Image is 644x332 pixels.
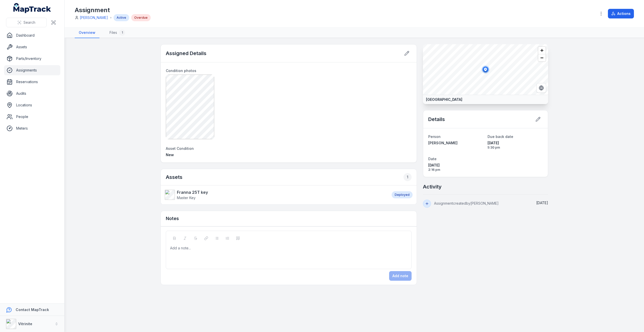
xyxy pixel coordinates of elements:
h2: Assets [166,173,412,181]
button: Switch to Satellite View [536,83,546,93]
strong: Vitrinite [18,322,32,326]
div: 1 [119,30,125,36]
h2: Assigned Details [166,50,206,57]
a: [PERSON_NAME] [80,15,108,20]
button: Search [6,18,47,27]
div: Active [114,14,129,21]
a: Overview [75,28,99,38]
h3: Notes [166,215,179,222]
button: Zoom in [538,47,546,54]
h2: Activity [423,183,442,190]
button: Actions [608,9,634,18]
span: [DATE] [428,163,484,168]
canvas: Map [423,44,548,95]
time: 10/9/2025, 2:16:41 PM [428,163,484,172]
a: Reservations [4,77,60,87]
span: [DATE] [536,201,548,205]
div: 1 [404,173,412,181]
span: Master Key [177,196,196,200]
a: Assignments [4,65,60,75]
span: Assignment created by [PERSON_NAME] [434,201,499,205]
span: Condition photos [166,68,196,73]
a: MapTrack [13,3,51,13]
span: Search [23,20,35,25]
strong: Franna 25T key [177,189,208,195]
span: Person [428,134,441,139]
a: Locations [4,100,60,110]
strong: [GEOGRAPHIC_DATA] [426,97,462,102]
span: Asset Condition [166,146,194,151]
span: New [166,153,174,157]
a: Franna 25T keyMaster Key [165,189,387,200]
span: 5:30 pm [488,146,543,150]
a: Meters [4,123,60,133]
h1: Assignment [75,6,151,14]
a: People [4,112,60,122]
a: Assets [4,42,60,52]
span: Due back date [488,134,513,139]
div: Deployed [392,191,413,198]
button: Zoom out [538,54,546,61]
span: Date [428,157,437,161]
a: Parts/Inventory [4,54,60,64]
a: Dashboard [4,30,60,40]
span: 2:16 pm [428,168,484,172]
div: Overdue [131,14,151,21]
h2: Details [428,116,445,123]
time: 10/9/2025, 5:30:00 PM [488,140,543,150]
time: 10/9/2025, 2:16:41 PM [536,201,548,205]
a: [PERSON_NAME] [428,140,484,146]
strong: Contact MapTrack [16,307,49,312]
a: Files1 [105,28,129,38]
a: Audits [4,88,60,99]
span: [DATE] [488,140,543,146]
